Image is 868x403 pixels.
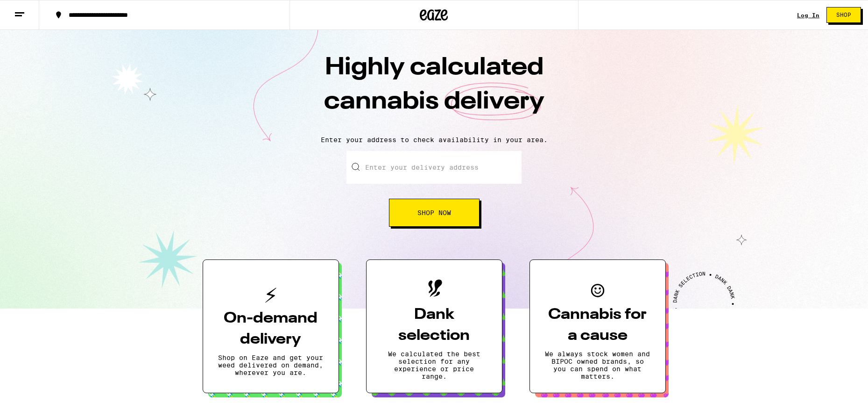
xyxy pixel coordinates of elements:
[218,354,324,376] p: Shop on Eaze and get your weed delivered on demand, wherever you are.
[545,350,650,380] p: We always stock women and BIPOC owned brands, so you can spend on what matters.
[381,350,487,380] p: We calculated the best selection for any experience or price range.
[366,259,502,393] button: Dank selectionWe calculated the best selection for any experience or price range.
[417,209,451,216] span: Shop Now
[346,151,522,184] input: Enter your delivery address
[203,259,339,393] button: On-demand deliveryShop on Eaze and get your weed delivered on demand, wherever you are.
[529,259,666,393] button: Cannabis for a causeWe always stock women and BIPOC owned brands, so you can spend on what matters.
[218,308,324,350] h3: On-demand delivery
[797,12,819,18] div: Log In
[545,304,650,346] h3: Cannabis for a cause
[271,51,598,129] h1: Highly calculated cannabis delivery
[836,12,851,18] span: Shop
[381,304,487,346] h3: Dank selection
[826,7,861,23] button: Shop
[9,136,859,144] p: Enter your address to check availability in your area.
[389,199,480,227] button: Shop Now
